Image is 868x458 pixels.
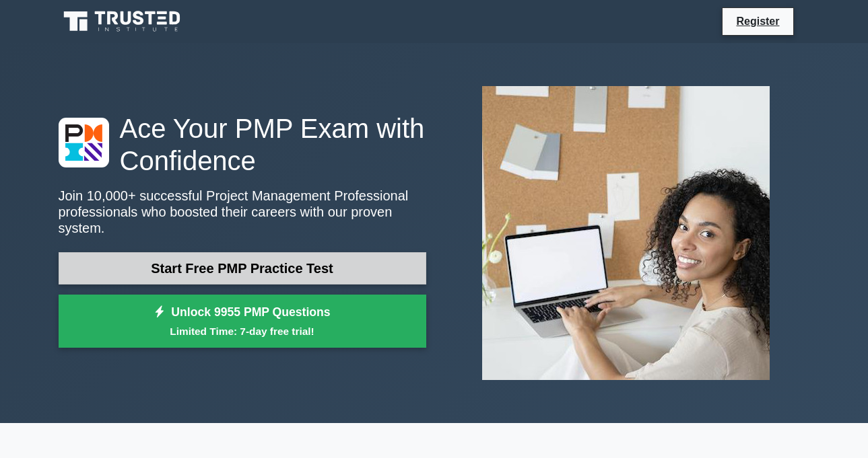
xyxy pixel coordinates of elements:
[59,188,426,236] p: Join 10,000+ successful Project Management Professional professionals who boosted their careers w...
[59,112,426,177] h1: Ace Your PMP Exam with Confidence
[59,252,426,284] a: Start Free PMP Practice Test
[75,323,409,339] small: Limited Time: 7-day free trial!
[728,13,787,30] a: Register
[59,295,426,348] a: Unlock 9955 PMP QuestionsLimited Time: 7-day free trial!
